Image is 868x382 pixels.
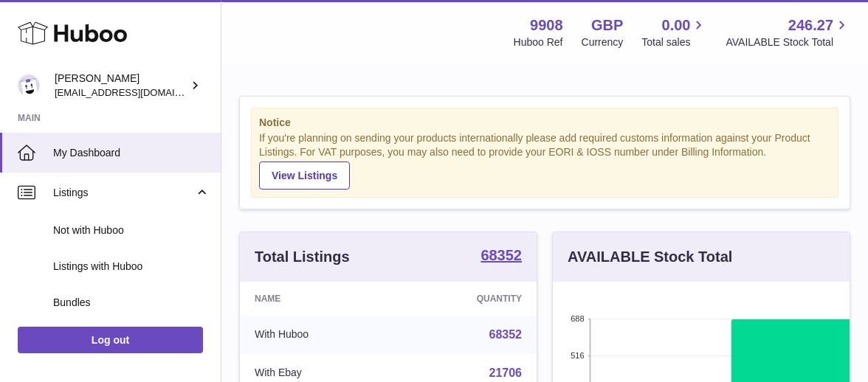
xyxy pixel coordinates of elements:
[582,35,624,49] div: Currency
[259,162,350,190] a: View Listings
[53,260,210,274] span: Listings with Huboo
[571,351,584,360] text: 516
[514,35,563,49] div: Huboo Ref
[788,15,833,35] span: 246.27
[53,223,210,237] span: Not with Huboo
[18,327,203,353] a: Log out
[641,15,707,49] a: 0.00 Total sales
[53,296,210,310] span: Bundles
[726,15,850,49] a: 246.27 AVAILABLE Stock Total
[480,248,522,265] a: 68352
[568,247,732,267] h3: AVAILABLE Stock Total
[396,282,537,316] th: Quantity
[591,15,623,35] strong: GBP
[662,15,691,35] span: 0.00
[18,74,40,97] img: tbcollectables@hotmail.co.uk
[530,15,563,35] strong: 9908
[55,86,217,98] span: [EMAIL_ADDRESS][DOMAIN_NAME]
[571,314,584,323] text: 688
[480,248,522,263] strong: 68352
[259,131,830,189] div: If you're planning on sending your products internationally please add required customs informati...
[55,72,187,100] div: [PERSON_NAME]
[240,316,396,354] td: With Huboo
[53,146,210,160] span: My Dashboard
[726,35,850,49] span: AVAILABLE Stock Total
[259,116,830,130] strong: Notice
[489,328,523,341] a: 68352
[255,247,350,267] h3: Total Listings
[641,35,707,49] span: Total sales
[489,367,523,379] a: 21706
[53,186,194,200] span: Listings
[240,282,396,316] th: Name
